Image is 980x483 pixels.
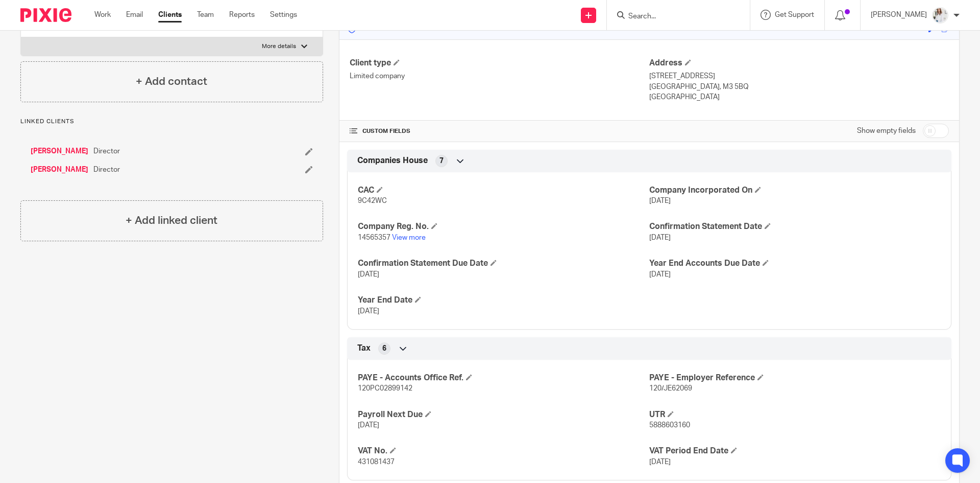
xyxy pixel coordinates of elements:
a: Work [94,10,111,20]
span: Director [93,165,120,175]
p: [GEOGRAPHIC_DATA] [649,92,949,102]
span: 14565357 [358,234,390,241]
h4: Confirmation Statement Due Date [358,258,649,269]
span: 431081437 [358,458,395,466]
img: Pixie [20,8,71,22]
h4: Company Incorporated On [649,185,941,196]
h4: Payroll Next Due [358,409,649,420]
span: 9C42WC [358,197,387,204]
span: 7 [439,156,444,166]
span: [DATE] [358,422,379,429]
a: Team [197,10,214,20]
h4: CAC [358,185,649,196]
p: [GEOGRAPHIC_DATA], M3 5BQ [649,82,949,92]
a: View more [392,234,426,241]
h4: Year End Accounts Due Date [649,258,941,269]
label: Show empty fields [857,126,916,136]
span: [DATE] [649,271,671,278]
h4: PAYE - Accounts Office Ref. [358,373,649,383]
span: 6 [382,343,386,354]
h4: Confirmation Statement Date [649,221,941,232]
h4: Year End Date [358,295,649,306]
p: [PERSON_NAME] [871,10,927,20]
a: [PERSON_NAME] [31,146,88,156]
a: Settings [270,10,297,20]
span: 120/JE62069 [649,385,692,392]
h4: VAT No. [358,446,649,456]
h4: Client type [350,58,649,68]
span: Get Support [775,11,814,18]
p: Limited company [350,71,649,81]
span: [DATE] [358,308,379,315]
a: Reports [229,10,255,20]
h4: Company Reg. No. [358,221,649,232]
span: Companies House [357,155,428,166]
h4: UTR [649,409,941,420]
span: 120PC02899142 [358,385,412,392]
span: 5888603160 [649,422,690,429]
h4: VAT Period End Date [649,446,941,456]
h4: + Add contact [136,74,207,89]
p: [STREET_ADDRESS] [649,71,949,81]
span: Tax [357,343,371,354]
span: [DATE] [649,197,671,204]
h4: + Add linked client [126,213,217,228]
img: Daisy.JPG [932,7,948,24]
h4: PAYE - Employer Reference [649,373,941,383]
a: Email [126,10,143,20]
a: [PERSON_NAME] [31,165,88,175]
span: Director [93,146,120,156]
h4: CUSTOM FIELDS [350,127,649,135]
span: [DATE] [358,271,379,278]
p: Linked clients [20,118,323,126]
span: [DATE] [649,234,671,241]
a: Clients [158,10,182,20]
p: More details [262,42,296,51]
input: Search [627,12,719,21]
span: [DATE] [649,458,671,466]
h4: Address [649,58,949,68]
